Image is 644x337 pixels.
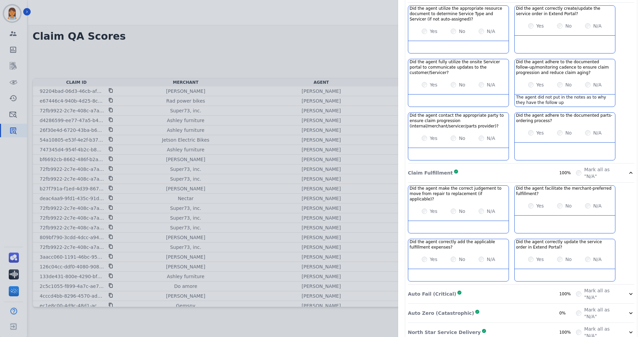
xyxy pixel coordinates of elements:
label: No [565,23,572,29]
label: Yes [536,81,544,88]
div: 100% [559,291,576,297]
label: Yes [430,135,438,142]
label: N/A [487,81,495,88]
div: 100% [559,170,576,176]
label: N/A [487,208,495,215]
label: No [459,28,465,35]
label: Yes [536,202,544,209]
div: 0% [559,310,576,316]
p: Auto Zero (Catastrophic) [408,310,474,316]
label: N/A [487,28,495,35]
label: N/A [593,256,602,263]
label: No [565,202,572,209]
label: Yes [430,81,438,88]
label: No [459,256,465,263]
label: Yes [430,256,438,263]
label: No [565,256,572,263]
label: Mark all as "N/A" [584,306,619,320]
label: No [565,129,572,136]
h3: Did the agent adhere to the documented parts-ordering process? [516,113,614,123]
p: North Star Service Delivery [408,329,481,336]
label: N/A [487,135,495,142]
h3: Did the agent facilitate the merchant-preferred fulfillment? [516,186,614,196]
p: Claim Fulfillment [408,170,453,176]
h3: Did the agent utilize the appropriate resource document to determine Service Type and Servicer (i... [410,6,507,22]
div: 100% [559,330,576,335]
h3: Did the agent correctly create/update the service order in Extend Portal? [516,6,614,16]
label: N/A [593,202,602,209]
label: Yes [536,256,544,263]
label: Yes [536,129,544,136]
label: No [459,81,465,88]
label: N/A [593,81,602,88]
label: No [565,81,572,88]
label: No [459,208,465,215]
label: Mark all as "N/A" [584,166,619,180]
h3: Did the agent make the correct judgement to move from repair to replacement (if applicable)? [410,186,507,202]
label: No [459,135,465,142]
h3: Did the agent contact the appropriate party to ensure claim progression (internal/merchant/servic... [410,113,507,129]
label: N/A [593,23,602,29]
p: Auto Fail (Critical) [408,291,456,297]
h3: Did the agent fully utilize the onsite Servicer portal to communicate updates to the customer/Ser... [410,59,507,75]
h3: Did the agent correctly update the service order in Extend Portal? [516,239,614,250]
label: N/A [487,256,495,263]
label: Yes [430,28,438,35]
h3: Did the agent correctly add the applicable fulfillment expenses? [410,239,507,250]
div: The agent did not put in the notes as to why they have the follow up [515,95,615,107]
label: N/A [593,129,602,136]
label: Mark all as "N/A" [584,287,619,301]
h3: Did the agent adhere to the documented follow-up/monitoring cadence to ensure claim progression a... [516,59,614,75]
label: Yes [430,208,438,215]
label: Yes [536,23,544,29]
